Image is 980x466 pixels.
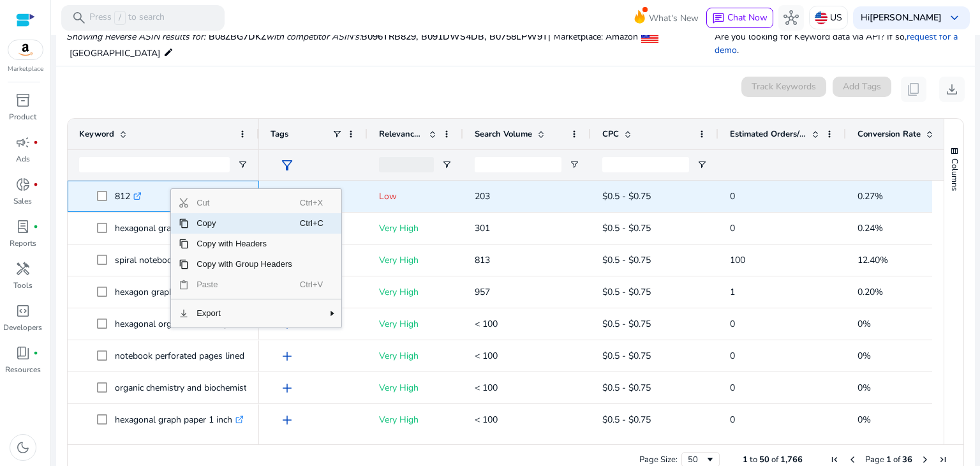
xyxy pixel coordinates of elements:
span: / [114,11,126,25]
button: Open Filter Menu [569,160,579,170]
b: [PERSON_NAME] [870,11,942,24]
span: $0.5 - $0.75 [602,286,651,298]
span: Ctrl+V [300,274,327,295]
span: hub [783,10,799,26]
span: Tags [271,128,288,140]
span: handyman [15,261,31,276]
span: add [279,349,295,364]
input: Search Volume Filter Input [475,157,561,172]
span: Search Volume [475,128,532,140]
span: 0% [857,318,871,330]
span: 50 [759,454,769,465]
p: Press to search [89,11,165,25]
p: Very High [379,407,452,433]
span: 0.24% [857,222,883,234]
span: CPC [602,128,619,140]
span: keyboard_arrow_down [947,10,962,26]
span: search [71,10,87,26]
p: Very High [379,343,452,369]
p: hexagonal organic chemistry [115,311,239,337]
span: 36 [902,454,912,465]
p: Product [9,111,36,123]
span: Ctrl+C [300,213,327,234]
span: 301 [475,222,490,234]
span: 0.20% [857,286,883,298]
p: Are you looking for Keyword data via API? If so, . [715,30,965,57]
div: First Page [829,455,840,465]
span: inventory_2 [15,93,31,108]
span: 957 [475,286,490,298]
span: 12.40% [857,254,888,266]
span: < 100 [475,414,498,426]
span: Relevance Score [379,128,424,140]
span: filter_alt [279,158,295,173]
p: Low [379,183,452,209]
span: Copy [189,213,300,234]
span: 1 [743,454,748,465]
span: 203 [475,190,490,202]
span: chat [712,12,725,25]
span: 0% [857,350,871,362]
span: Page [865,454,884,465]
span: 1 [886,454,891,465]
p: Hi [861,13,942,22]
span: code_blocks [15,303,31,319]
span: fiber_manual_record [33,140,38,145]
p: hexagonal graph paper 1 inch [115,407,244,433]
span: 0 [730,222,735,234]
span: add [279,380,295,396]
div: 50 [688,454,705,465]
span: < 100 [475,382,498,394]
p: hexagon graph paper notebook [115,279,251,305]
span: of [771,454,778,465]
span: 0.27% [857,190,883,202]
span: Estimated Orders/Month [730,128,806,140]
span: Ctrl+X [300,193,327,213]
span: 0% [857,382,871,394]
div: Last Page [938,455,948,465]
span: $0.5 - $0.75 [602,254,651,266]
p: hexagonal graph paper notebook [115,215,258,241]
p: Very High [379,311,452,337]
div: Page Size: [639,454,678,465]
span: Columns [949,158,960,191]
span: 0 [730,414,735,426]
mat-icon: edit [163,45,174,60]
span: Paste [189,274,300,295]
button: download [939,77,965,102]
span: < 100 [475,318,498,330]
span: campaign [15,135,31,150]
span: download [944,82,960,97]
div: Context Menu [170,188,342,328]
span: dark_mode [15,440,31,455]
button: hub [778,5,804,31]
input: Keyword Filter Input [79,157,230,172]
span: fiber_manual_record [33,350,38,356]
span: 100 [730,254,745,266]
button: Open Filter Menu [697,160,707,170]
span: [GEOGRAPHIC_DATA] [70,47,160,59]
span: lab_profile [15,219,31,234]
p: Marketplace [8,64,43,74]
span: of [893,454,900,465]
span: $0.5 - $0.75 [602,350,651,362]
p: Very High [379,375,452,401]
span: 0 [730,318,735,330]
span: 0 [730,382,735,394]
p: spiral notebook perforated pages [115,247,258,273]
span: $0.5 - $0.75 [602,414,651,426]
span: Cut [189,193,300,213]
span: Copy with Headers [189,234,300,254]
p: Reports [10,237,36,249]
p: Tools [13,280,33,291]
span: What's New [649,7,699,29]
p: Very High [379,279,452,305]
span: < 100 [475,350,498,362]
button: chatChat Now [706,8,773,28]
span: Copy with Group Headers [189,254,300,274]
input: CPC Filter Input [602,157,689,172]
span: donut_small [15,177,31,192]
img: amazon.svg [8,40,43,59]
p: Sales [13,195,32,207]
span: to [750,454,757,465]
